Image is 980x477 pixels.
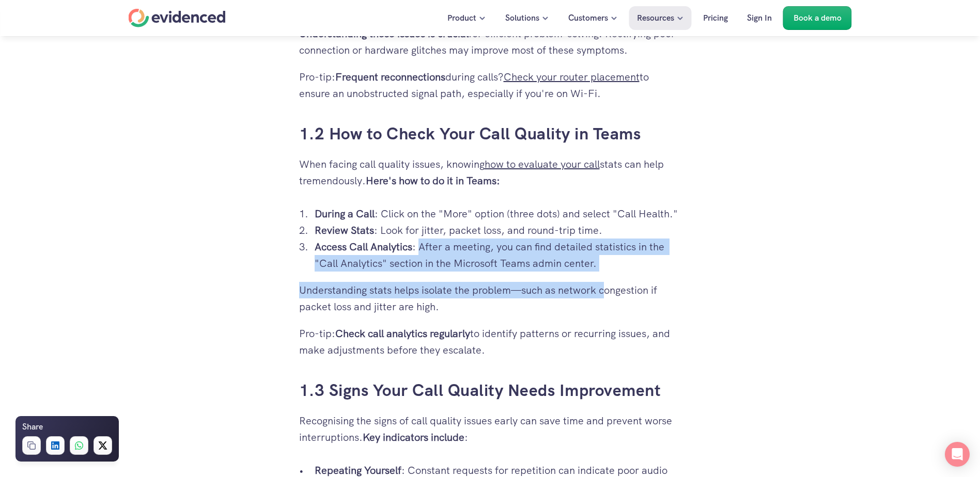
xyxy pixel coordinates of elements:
[129,9,226,27] a: Home
[299,379,661,401] a: 1.3 Signs Your Call Quality Needs Improvement
[366,174,500,187] strong: Here's how to do it in Teams:
[299,325,681,358] p: Pro-tip: to identify patterns or recurring issues, and make adjustments before they escalate.
[299,412,681,446] p: Recognising the signs of call quality issues early can save time and prevent worse interruptions. :
[363,431,464,444] strong: Key indicators include
[22,420,43,434] h6: Share
[299,123,641,145] a: 1.2 How to Check Your Call Quality in Teams
[703,11,728,25] p: Pricing
[794,11,842,25] p: Book a demo
[299,282,681,315] p: Understanding stats helps isolate the problem—such as network congestion if packet loss and jitte...
[335,70,445,84] strong: Frequent reconnections
[315,240,412,253] strong: Access Call Analytics
[335,327,470,340] strong: Check call analytics regularly
[637,11,674,25] p: Resources
[315,464,401,477] strong: Repeating Yourself
[299,69,681,102] p: Pro-tip: during calls? to ensure an unobstructed signal path, especially if you're on Wi-Fi.
[568,11,608,25] p: Customers
[695,6,736,30] a: Pricing
[504,70,640,84] a: Check your router placement
[505,11,539,25] p: Solutions
[315,239,681,272] p: : After a meeting, you can find detailed statistics in the "Call Analytics" section in the Micros...
[447,11,476,25] p: Product
[739,6,780,30] a: Sign In
[945,442,970,467] div: Open Intercom Messenger
[315,224,374,237] strong: Review Stats
[485,157,600,171] a: how to evaluate your call
[747,11,772,25] p: Sign In
[299,156,681,189] p: When facing call quality issues, knowing stats can help tremendously.
[315,207,375,220] strong: During a Call
[315,222,681,239] p: : Look for jitter, packet loss, and round-trip time.
[783,6,852,30] a: Book a demo
[315,205,681,222] p: : Click on the "More" option (three dots) and select "Call Health."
